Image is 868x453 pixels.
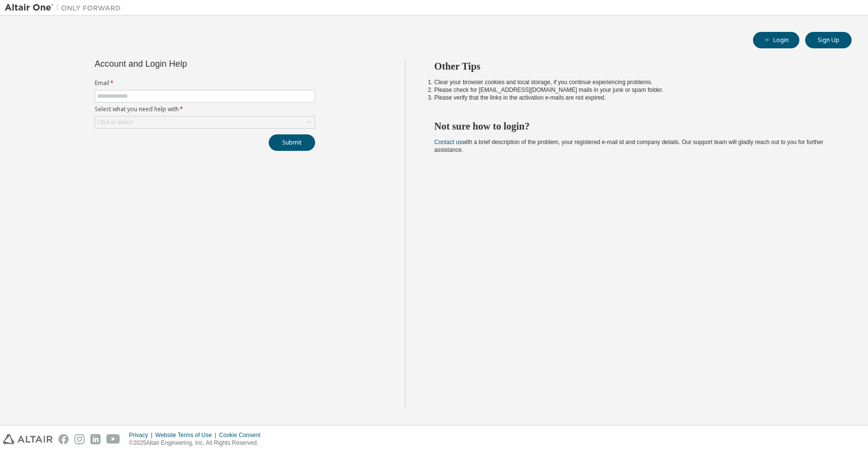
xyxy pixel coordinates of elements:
li: Please check for [EMAIL_ADDRESS][DOMAIN_NAME] mails in your junk or spam folder. [434,86,835,94]
div: Cookie Consent [219,431,266,439]
li: Clear your browser cookies and local storage, if you continue experiencing problems. [434,78,835,86]
label: Select what you need help with [95,105,315,113]
img: youtube.svg [106,434,120,444]
span: with a brief description of the problem, your registered e-mail id and company details. Our suppo... [434,139,824,153]
button: Sign Up [805,32,852,48]
h2: Other Tips [434,60,835,73]
a: Contact us [434,139,462,146]
div: Website Terms of Use [155,431,219,439]
div: Click to select [95,117,315,128]
button: Submit [269,134,315,151]
img: facebook.svg [58,434,69,444]
img: instagram.svg [74,434,85,444]
img: linkedin.svg [90,434,101,444]
h2: Not sure how to login? [434,120,835,132]
img: Altair One [5,3,126,13]
li: Please verify that the links in the activation e-mails are not expired. [434,94,835,102]
img: altair_logo.svg [3,434,53,444]
label: Email [95,79,315,87]
div: Click to select [97,118,133,126]
p: © 2025 Altair Engineering, Inc. All Rights Reserved. [129,439,266,447]
div: Account and Login Help [95,60,271,68]
div: Privacy [129,431,155,439]
button: Login [753,32,799,48]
